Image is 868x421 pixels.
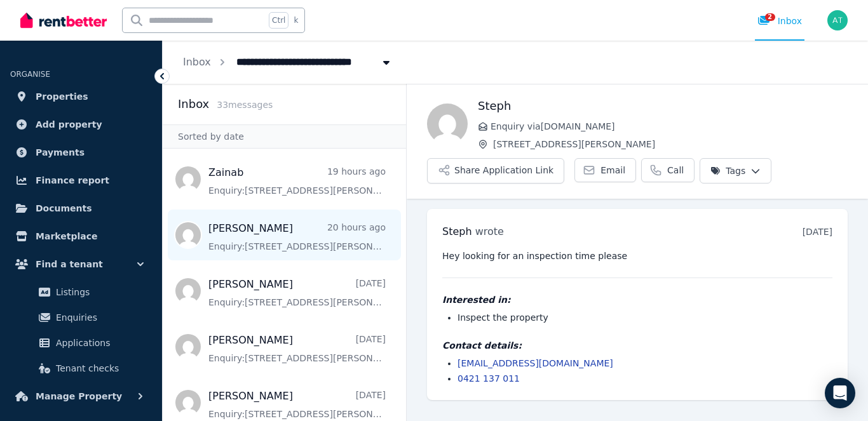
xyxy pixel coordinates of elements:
[765,13,775,21] span: 2
[574,158,636,182] a: Email
[36,89,88,104] span: Properties
[10,196,152,221] a: Documents
[757,15,802,27] div: Inbox
[10,84,152,109] a: Properties
[442,250,832,262] pre: Hey looking for an inspection time please
[442,293,832,306] h4: Interested in:
[15,279,147,305] a: Listings
[36,201,92,216] span: Documents
[56,284,142,300] span: Listings
[36,145,85,160] span: Payments
[217,100,273,110] span: 33 message s
[208,221,386,253] a: [PERSON_NAME]20 hours agoEnquiry:[STREET_ADDRESS][PERSON_NAME].
[491,120,848,133] span: Enquiry via [DOMAIN_NAME]
[825,378,855,408] div: Open Intercom Messenger
[600,164,625,177] span: Email
[36,173,109,188] span: Finance report
[442,225,472,237] span: Steph
[36,389,122,404] span: Manage Property
[20,11,107,30] img: RentBetter
[641,158,695,182] a: Call
[294,15,298,25] span: k
[710,164,745,177] span: Tags
[803,227,832,237] time: [DATE]
[208,389,386,420] a: [PERSON_NAME][DATE]Enquiry:[STREET_ADDRESS][PERSON_NAME].
[163,124,406,149] div: Sorted by date
[427,158,564,184] button: Share Application Link
[458,373,520,384] a: 0421 137 011
[10,224,152,249] a: Marketplace
[10,70,50,79] span: ORGANISE
[700,158,771,184] button: Tags
[427,104,468,144] img: Steph
[208,165,386,197] a: Zainab19 hours agoEnquiry:[STREET_ADDRESS][PERSON_NAME].
[56,361,142,376] span: Tenant checks
[36,257,103,272] span: Find a tenant
[667,164,684,177] span: Call
[183,56,211,68] a: Inbox
[15,330,147,356] a: Applications
[36,229,97,244] span: Marketplace
[10,140,152,165] a: Payments
[56,335,142,351] span: Applications
[10,112,152,137] a: Add property
[475,225,504,237] span: wrote
[36,117,102,132] span: Add property
[15,305,147,330] a: Enquiries
[15,356,147,381] a: Tenant checks
[10,251,152,277] button: Find a tenant
[458,358,613,368] a: [EMAIL_ADDRESS][DOMAIN_NAME]
[269,12,288,29] span: Ctrl
[10,384,152,409] button: Manage Property
[10,168,152,193] a: Finance report
[493,138,848,150] span: [STREET_ADDRESS][PERSON_NAME]
[458,311,832,324] li: Inspect the property
[208,277,386,309] a: [PERSON_NAME][DATE]Enquiry:[STREET_ADDRESS][PERSON_NAME].
[178,95,209,113] h2: Inbox
[827,10,848,30] img: Anton Tonev
[478,97,848,115] h1: Steph
[442,339,832,352] h4: Contact details:
[56,310,142,325] span: Enquiries
[163,41,413,84] nav: Breadcrumb
[208,333,386,364] a: [PERSON_NAME][DATE]Enquiry:[STREET_ADDRESS][PERSON_NAME].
